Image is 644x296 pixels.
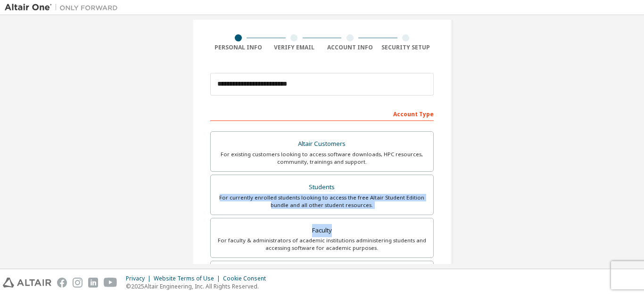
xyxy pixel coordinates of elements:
div: Security Setup [378,44,434,51]
img: linkedin.svg [88,278,98,288]
div: Students [216,181,428,194]
div: Verify Email [266,44,322,51]
div: For currently enrolled students looking to access the free Altair Student Edition bundle and all ... [216,194,428,209]
div: Website Terms of Use [154,275,223,282]
div: Personal Info [210,44,266,51]
img: altair_logo.svg [3,278,51,288]
div: Privacy [126,275,154,282]
div: Account Info [322,44,378,51]
img: facebook.svg [57,278,67,288]
img: youtube.svg [104,278,117,288]
p: © 2025 Altair Engineering, Inc. All Rights Reserved. [126,282,272,290]
div: For existing customers looking to access software downloads, HPC resources, community, trainings ... [216,151,428,166]
div: For faculty & administrators of academic institutions administering students and accessing softwa... [216,237,428,252]
div: Altair Customers [216,137,428,151]
div: Account Type [210,106,434,121]
div: Faculty [216,224,428,237]
img: Altair One [5,3,123,12]
div: Cookie Consent [223,275,272,282]
img: instagram.svg [73,278,83,288]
